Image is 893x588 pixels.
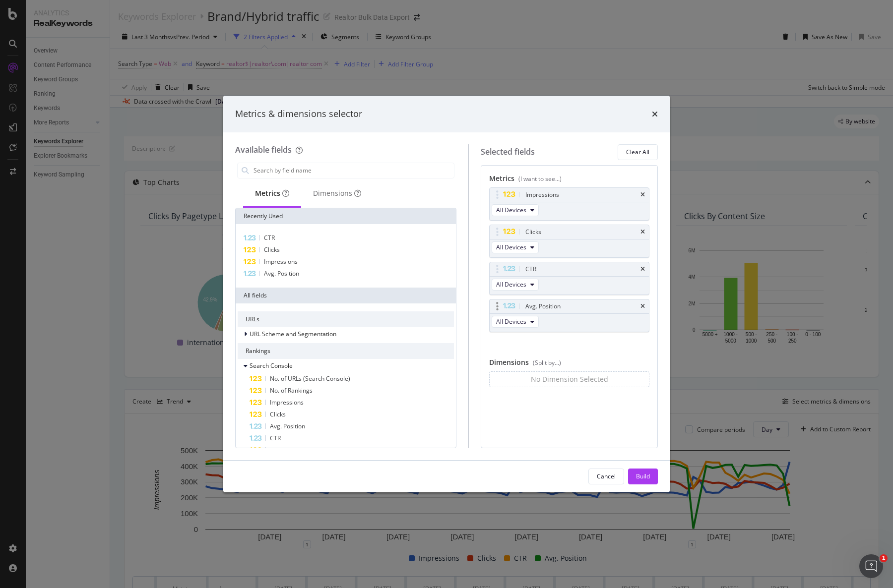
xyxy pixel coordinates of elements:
[264,269,299,278] span: Avg. Position
[492,279,539,291] button: All Devices
[525,227,541,237] div: Clicks
[481,146,535,158] div: Selected fields
[588,469,624,484] button: Cancel
[496,206,526,214] span: All Devices
[640,266,645,272] div: times
[525,190,559,200] div: Impressions
[253,163,454,178] input: Search by field name
[235,144,292,155] div: Available fields
[264,245,280,254] span: Clicks
[236,208,456,224] div: Recently Used
[652,108,658,120] div: times
[270,398,304,407] span: Impressions
[236,288,456,303] div: All fields
[238,311,454,327] div: URLs
[628,469,658,484] button: Build
[270,434,281,442] span: CTR
[859,554,883,578] iframe: Intercom live chat
[235,108,362,120] div: Metrics & dimensions selector
[533,358,561,367] div: (Split by...)
[518,175,562,183] div: (I want to see...)
[489,262,649,295] div: CTRtimesAll Devices
[489,225,649,258] div: ClickstimesAll Devices
[250,361,293,370] span: Search Console
[492,204,539,216] button: All Devices
[489,357,649,371] div: Dimensions
[525,264,536,274] div: CTR
[496,280,526,289] span: All Devices
[492,241,539,253] button: All Devices
[270,422,305,430] span: Avg. Position
[489,187,649,221] div: ImpressionstimesAll Devices
[270,374,350,383] span: No. of URLs (Search Console)
[223,96,670,492] div: modal
[496,243,526,251] span: All Devices
[618,144,658,160] button: Clear All
[489,174,649,187] div: Metrics
[880,554,888,562] span: 1
[238,343,454,359] div: Rankings
[270,386,313,395] span: No. of Rankings
[525,301,561,311] div: Avg. Position
[255,188,289,198] div: Metrics
[531,374,608,384] div: No Dimension Selected
[640,303,645,309] div: times
[492,316,539,328] button: All Devices
[313,188,361,198] div: Dimensions
[626,148,649,156] div: Clear All
[640,192,645,198] div: times
[597,472,616,480] div: Cancel
[640,229,645,235] div: times
[250,330,336,338] span: URL Scheme and Segmentation
[264,234,275,242] span: CTR
[489,299,649,332] div: Avg. PositiontimesAll Devices
[496,317,526,326] span: All Devices
[270,410,286,418] span: Clicks
[636,472,650,480] div: Build
[264,257,298,266] span: Impressions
